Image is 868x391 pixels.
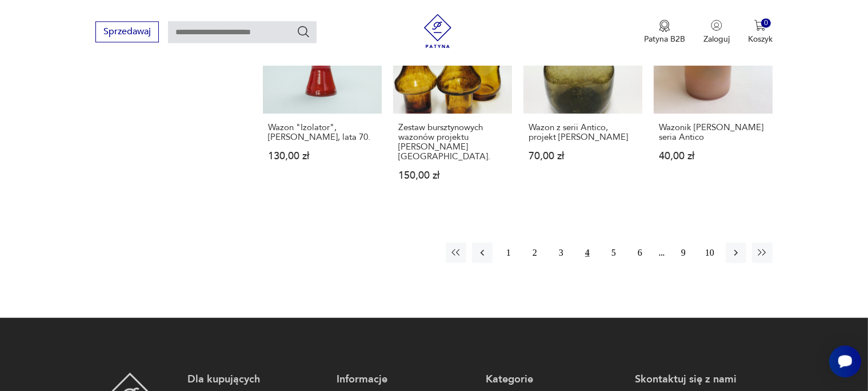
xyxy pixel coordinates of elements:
button: 0Koszyk [748,19,773,45]
p: 130,00 zł [268,151,377,160]
iframe: Smartsupp widget button [829,345,861,377]
button: 2 [525,242,545,263]
button: Patyna B2B [644,19,685,45]
h3: Zestaw bursztynowych wazonów projektu [PERSON_NAME][GEOGRAPHIC_DATA]. [398,122,507,161]
h3: Wazonik [PERSON_NAME] seria Antico [659,122,767,142]
p: 70,00 zł [529,151,637,160]
div: 0 [761,18,771,28]
button: 5 [603,242,624,263]
h3: Wazon z serii Antico, projekt [PERSON_NAME] [529,122,637,142]
button: 4 [577,242,598,263]
button: 10 [699,242,720,263]
button: Sprzedawaj [95,21,159,42]
h3: Wazon "Izolator", [PERSON_NAME], lata 70. [268,122,377,142]
button: Zaloguj [703,19,730,45]
a: Ikona medaluPatyna B2B [644,19,685,45]
img: Ikona koszyka [754,19,766,31]
img: Patyna - sklep z meblami i dekoracjami vintage [421,14,455,48]
button: 6 [630,242,650,263]
img: Ikonka użytkownika [711,19,722,31]
button: 1 [498,242,519,263]
p: Patyna B2B [644,34,685,45]
p: Skontaktuj się z nami [635,372,773,386]
a: Sprzedawaj [95,29,159,37]
p: Zaloguj [703,34,730,45]
p: 150,00 zł [398,170,507,180]
img: Ikona medalu [659,19,670,32]
p: Dla kupujących [187,372,325,386]
button: Szukaj [297,25,310,38]
button: 9 [673,242,694,263]
p: Informacje [337,372,474,386]
p: Koszyk [748,34,773,45]
p: 40,00 zł [659,151,767,160]
p: Kategorie [486,372,623,386]
button: 3 [551,242,571,263]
